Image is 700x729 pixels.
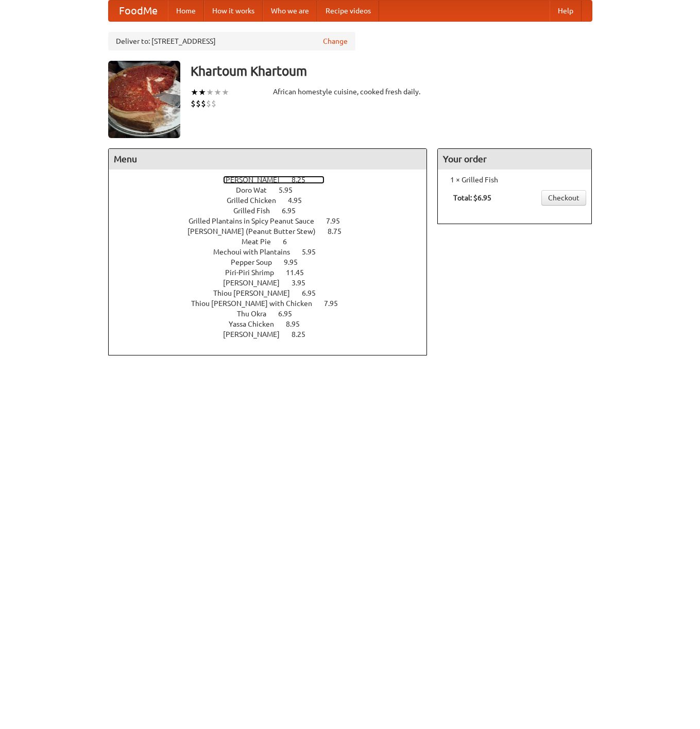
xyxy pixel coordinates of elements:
li: ★ [206,87,214,98]
li: ★ [214,87,221,98]
a: Pepper Soup 9.95 [231,258,317,266]
a: Meat Pie 6 [242,238,306,246]
a: Thiou [PERSON_NAME] with Chicken 7.95 [191,299,357,308]
span: Grilled Fish [233,207,280,215]
span: [PERSON_NAME] [223,279,290,287]
a: Change [323,36,348,46]
span: 6 [283,238,297,246]
b: Total: $6.95 [453,194,491,202]
li: ★ [198,87,206,98]
li: $ [196,98,201,109]
span: 9.95 [284,258,308,266]
a: Help [550,1,582,21]
span: [PERSON_NAME] (Peanut Butter Stew) [187,227,326,235]
span: Thiou [PERSON_NAME] with Chicken [191,299,322,308]
a: Grilled Fish 6.95 [233,207,315,215]
a: Recipe videos [317,1,379,21]
span: Grilled Chicken [227,196,286,205]
a: [PERSON_NAME] 8.25 [223,330,325,338]
span: Thu Okra [237,310,277,318]
span: [PERSON_NAME] [223,330,290,338]
span: 6.95 [302,289,326,297]
span: 8.25 [292,330,316,338]
li: $ [206,98,211,109]
a: Grilled Plantains in Spicy Peanut Sauce 7.95 [189,217,359,225]
img: angular.jpg [108,61,180,138]
a: Who we are [263,1,317,21]
span: 11.45 [286,268,314,277]
h4: Your order [438,149,591,169]
span: Pepper Soup [231,258,282,266]
a: Yassa Chicken 8.95 [229,320,319,328]
li: ★ [221,87,229,98]
a: FoodMe [109,1,168,21]
span: Thiou [PERSON_NAME] [213,289,300,297]
a: Home [168,1,204,21]
span: Mechoui with Plantains [213,248,300,256]
a: [PERSON_NAME] (Peanut Butter Stew) 8.75 [187,227,361,235]
span: 7.95 [326,217,350,225]
a: Thu Okra 6.95 [237,310,311,318]
span: Yassa Chicken [229,320,284,328]
span: [PERSON_NAME] [223,176,290,184]
span: 8.25 [292,176,316,184]
span: 3.95 [292,279,316,287]
li: $ [201,98,206,109]
a: Thiou [PERSON_NAME] 6.95 [213,289,335,297]
span: 4.95 [288,196,312,205]
span: 7.95 [324,299,348,308]
span: Grilled Plantains in Spicy Peanut Sauce [189,217,325,225]
div: Deliver to: [STREET_ADDRESS] [108,32,355,50]
span: 8.75 [328,227,352,235]
a: Piri-Piri Shrimp 11.45 [225,268,323,277]
span: 6.95 [278,310,302,318]
a: How it works [204,1,263,21]
span: 6.95 [282,207,306,215]
span: 5.95 [279,186,303,194]
a: [PERSON_NAME] 3.95 [223,279,325,287]
div: African homestyle cuisine, cooked fresh daily. [273,87,428,97]
li: 1 × Grilled Fish [443,175,586,185]
span: Meat Pie [242,238,281,246]
a: Mechoui with Plantains 5.95 [213,248,335,256]
h3: Khartoum Khartoum [191,61,592,81]
a: Doro Wat 5.95 [236,186,312,194]
a: Grilled Chicken 4.95 [227,196,321,205]
li: $ [191,98,196,109]
h4: Menu [109,149,427,169]
a: Checkout [541,190,586,206]
span: Piri-Piri Shrimp [225,268,284,277]
span: 5.95 [302,248,326,256]
li: ★ [191,87,198,98]
span: 8.95 [286,320,310,328]
span: Doro Wat [236,186,277,194]
a: [PERSON_NAME] 8.25 [223,176,325,184]
li: $ [211,98,216,109]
